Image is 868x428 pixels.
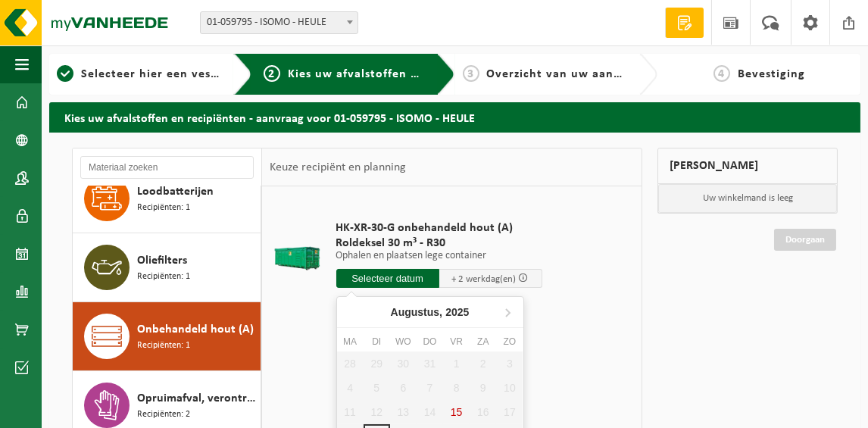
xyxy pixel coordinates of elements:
span: Recipiënten: 2 [137,408,190,422]
div: di [364,334,390,349]
i: 2025 [445,307,469,317]
div: wo [390,334,417,349]
span: 01-059795 - ISOMO - HEULE [201,12,358,33]
span: 2 [264,65,280,82]
span: Overzicht van uw aanvraag [487,68,647,80]
span: 4 [713,65,730,82]
h2: Kies uw afvalstoffen en recipiënten - aanvraag voor 01-059795 - ISOMO - HEULE [49,102,860,132]
span: Onbehandeld hout (A) [137,320,254,339]
a: 1Selecteer hier een vestiging [57,65,222,83]
input: Materiaal zoeken [80,156,254,179]
div: Keuze recipiënt en planning [262,148,414,186]
span: HK-XR-30-G onbehandeld hout (A) [336,220,542,236]
span: Recipiënten: 1 [137,270,190,284]
div: Augustus, [385,300,476,324]
div: [PERSON_NAME] [657,148,838,184]
span: Kies uw afvalstoffen en recipiënten [288,68,496,80]
span: Selecteer hier een vestiging [81,68,245,80]
button: Onbehandeld hout (A) Recipiënten: 1 [73,302,261,371]
span: Bevestiging [738,68,805,80]
span: Recipiënten: 1 [137,201,190,215]
span: Oliefilters [137,251,187,270]
a: Doorgaan [774,229,836,251]
span: 1 [57,65,73,82]
span: Loodbatterijen [137,183,214,201]
div: zo [496,334,523,349]
div: za [470,334,496,349]
div: do [417,334,443,349]
span: Opruimafval, verontreinigd met olie [137,389,257,408]
button: Loodbatterijen Recipiënten: 1 [73,164,261,233]
p: Ophalen en plaatsen lege container [336,251,542,261]
button: Oliefilters Recipiënten: 1 [73,233,261,302]
span: Recipiënten: 1 [137,339,190,353]
span: 3 [463,65,479,82]
span: 01-059795 - ISOMO - HEULE [200,11,358,34]
div: vr [443,334,470,349]
p: Uw winkelmand is leeg [658,184,837,213]
input: Selecteer datum [336,269,439,288]
span: Roldeksel 30 m³ - R30 [336,236,542,251]
div: ma [337,334,364,349]
span: + 2 werkdag(en) [452,274,517,284]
